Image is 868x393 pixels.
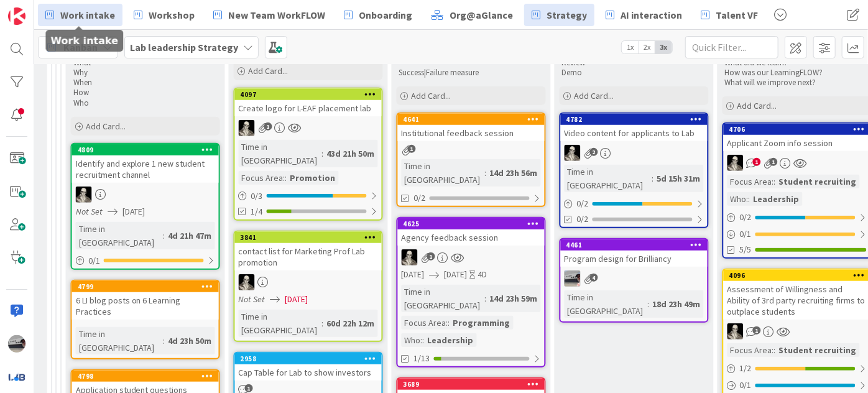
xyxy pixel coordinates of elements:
[235,232,382,270] div: 3841contact list for Marketing Prof Lab promotion
[402,268,425,281] span: [DATE]
[565,290,648,318] div: Time in [GEOGRAPHIC_DATA]
[285,171,287,185] span: :
[577,197,589,210] span: 0 / 2
[404,380,545,389] div: 3689
[76,327,164,354] div: Time in [GEOGRAPHIC_DATA]
[398,229,545,246] div: Agency feedback session
[324,147,378,160] div: 43d 21h 50m
[770,158,778,166] span: 1
[165,229,215,243] div: 4d 21h 47m
[398,379,545,390] div: 3689
[398,125,545,141] div: Institutional feedback session
[285,293,308,306] span: [DATE]
[402,159,485,187] div: Time in [GEOGRAPHIC_DATA]
[359,7,412,22] span: Onboarding
[423,333,425,347] span: :
[524,4,594,26] a: Strategy
[76,222,164,249] div: Time in [GEOGRAPHIC_DATA]
[716,7,758,22] span: Talent VF
[130,41,238,53] b: Lab leadership Strategy
[648,297,650,311] span: :
[737,100,777,111] span: Add Card...
[239,120,255,136] img: WS
[72,155,219,183] div: Identify and explore 1 new student recruitment channel
[740,362,752,375] span: 1 / 2
[485,166,487,180] span: :
[235,188,382,204] div: 0/3
[399,68,543,78] p: Success|Failure measure
[654,172,704,185] div: 5d 15h 31m
[235,364,382,381] div: Cap Table for Lab to show investors
[122,205,145,218] span: [DATE]
[149,7,195,22] span: Workshop
[72,281,219,292] div: 4799
[727,155,744,171] img: WS
[235,120,382,136] div: WS
[685,36,778,58] input: Quick Filter...
[478,268,487,281] div: 4D
[235,89,382,100] div: 4097
[73,98,218,108] p: Who
[164,229,165,243] span: :
[73,78,218,88] p: When
[562,68,706,78] p: Demo
[398,114,545,141] div: 4641Institutional feedback session
[560,238,709,323] a: 4461Program design for BrilliancyjBTime in [GEOGRAPHIC_DATA]:18d 23h 49m
[750,192,803,206] div: Leadership
[448,316,450,330] span: :
[235,353,382,381] div: 2958Cap Table for Lab to show investors
[398,114,545,125] div: 4641
[727,175,774,188] div: Focus Area:
[487,292,541,305] div: 14d 23h 59m
[598,4,690,26] a: AI interaction
[566,241,708,249] div: 4461
[251,205,263,218] span: 1/4
[561,145,708,161] div: WS
[8,7,25,25] img: Visit kanbanzone.com
[408,145,416,153] span: 1
[235,353,382,364] div: 2958
[71,280,220,359] a: 47996 LI blog posts on 6 Learning PracticesTime in [GEOGRAPHIC_DATA]:4d 23h 50m
[445,268,468,281] span: [DATE]
[322,147,324,160] span: :
[249,65,289,76] span: Add Card...
[727,323,744,340] img: WS
[398,249,545,266] div: WS
[639,41,655,53] span: 2x
[727,192,749,206] div: Who:
[414,352,430,365] span: 1/13
[398,218,545,229] div: 4625
[427,252,435,261] span: 1
[575,90,614,101] span: Add Card...
[88,254,100,267] span: 0 / 1
[264,123,272,131] span: 1
[402,285,485,312] div: Time in [GEOGRAPHIC_DATA]
[402,249,418,266] img: WS
[235,100,382,116] div: Create logo for L-EAF placement lab
[241,90,382,99] div: 4097
[561,125,708,141] div: Video content for applicants to Lab
[235,89,382,116] div: 4097Create logo for L-EAF placement lab
[487,166,541,180] div: 14d 23h 56m
[740,379,752,392] span: 0 / 1
[8,335,25,353] img: jB
[239,310,322,337] div: Time in [GEOGRAPHIC_DATA]
[239,274,255,290] img: WS
[414,192,426,205] span: 0/2
[566,115,708,124] div: 4782
[577,213,589,226] span: 0/2
[165,334,215,348] div: 4d 23h 50m
[565,165,652,192] div: Time in [GEOGRAPHIC_DATA]
[404,115,545,124] div: 4641
[774,175,776,188] span: :
[126,4,202,26] a: Workshop
[235,243,382,270] div: contact list for Marketing Prof Lab promotion
[78,146,219,154] div: 4809
[402,316,448,330] div: Focus Area:
[322,317,324,330] span: :
[650,297,704,311] div: 18d 23h 49m
[8,368,25,386] img: avatar
[72,292,219,320] div: 6 LI blog posts on 6 Learning Practices
[72,187,219,203] div: WS
[655,41,672,53] span: 3x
